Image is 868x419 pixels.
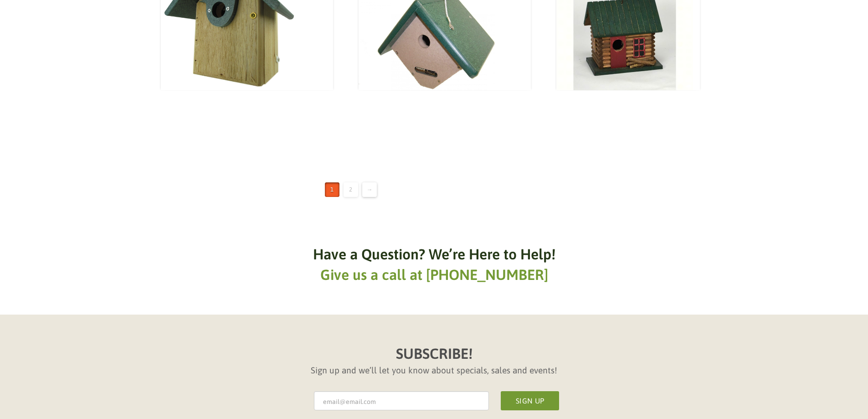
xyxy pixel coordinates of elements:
input: email@email.com [314,391,489,410]
h6: SUBSCRIBE! [396,344,473,364]
a: → [362,182,377,197]
a: Page 2 [344,182,358,197]
h6: Have a Question? We’re Here to Help! [313,244,555,265]
button: Sign Up [501,391,559,410]
span: Page 1 [325,182,339,197]
h6: Sign up and we’ll let you know about specials, sales and events! [311,364,557,377]
a: Give us a call at [PHONE_NUMBER] [320,266,548,283]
